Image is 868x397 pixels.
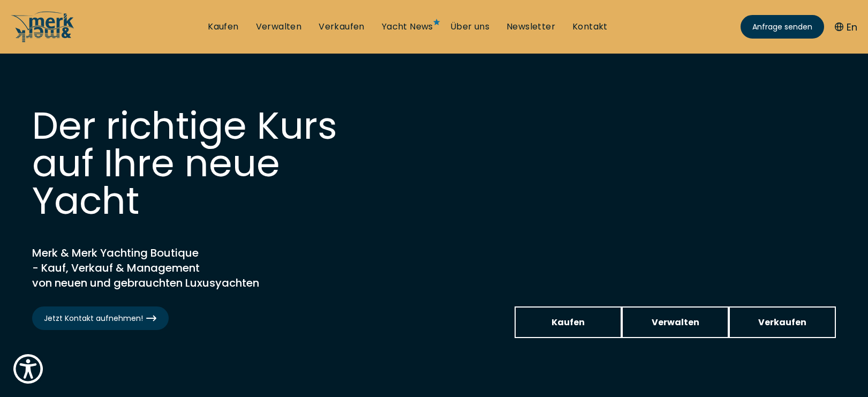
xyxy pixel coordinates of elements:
[507,21,555,33] a: Newsletter
[552,316,585,329] span: Kaufen
[450,21,489,33] a: Über uns
[256,21,302,33] a: Verwalten
[11,351,46,386] button: Show Accessibility Preferences
[44,313,157,324] span: Jetzt Kontakt aufnehmen!
[382,21,433,33] a: Yacht News
[622,306,729,338] a: Verwalten
[758,316,806,329] span: Verkaufen
[741,15,824,39] a: Anfrage senden
[32,245,300,290] h2: Merk & Merk Yachting Boutique - Kauf, Verkauf & Management von neuen und gebrauchten Luxusyachten
[652,316,699,329] span: Verwalten
[515,306,622,338] a: Kaufen
[752,21,812,33] span: Anfrage senden
[208,21,238,33] a: Kaufen
[729,306,836,338] a: Verkaufen
[32,306,169,330] a: Jetzt Kontakt aufnehmen!
[319,21,365,33] a: Verkaufen
[572,21,608,33] a: Kontakt
[32,107,353,220] h1: Der richtige Kurs auf Ihre neue Yacht
[835,20,857,34] button: En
